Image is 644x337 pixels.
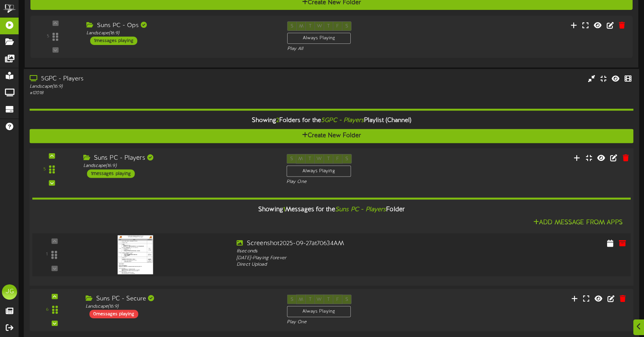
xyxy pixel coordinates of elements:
div: Play One [286,179,428,185]
img: 4f00d1a2-6394-4869-b4e7-96250d6486a7.png [118,235,153,274]
div: Always Playing [287,33,351,44]
div: Showing Messages for the Folder [27,202,637,218]
div: JG [2,284,17,300]
span: 1 [283,206,285,213]
span: 2 [276,117,279,124]
div: Play All [287,46,426,52]
div: Direct Upload [237,262,477,268]
div: [DATE] - Playing Forever [237,255,477,262]
div: Showing Folders for the Playlist (Channel) [24,112,639,129]
div: 5GPC - Players [30,75,275,83]
div: 0 messages playing [89,310,138,318]
div: Always Playing [287,306,351,317]
div: Landscape ( 16:9 ) [86,30,276,37]
div: # 12018 [30,90,275,96]
div: Screenshot2025-09-27at70634AM [237,239,477,248]
div: Landscape ( 16:9 ) [83,163,275,169]
div: 8 seconds [237,248,477,255]
i: Suns PC - Players [335,206,386,213]
div: Suns PC - Ops [86,21,276,30]
button: Add Message From Apps [531,218,625,228]
div: Play One [287,319,426,326]
div: Suns PC - Secure [86,295,275,303]
div: 1 messages playing [87,169,135,178]
div: Landscape ( 16:9 ) [30,83,275,90]
i: 5GPC - Players [321,117,364,124]
div: Always Playing [286,165,351,177]
div: Landscape ( 16:9 ) [86,303,275,310]
div: 1 messages playing [90,37,137,45]
button: Create New Folder [30,129,634,143]
div: Suns PC - Players [83,154,275,163]
div: 6 [46,307,49,313]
